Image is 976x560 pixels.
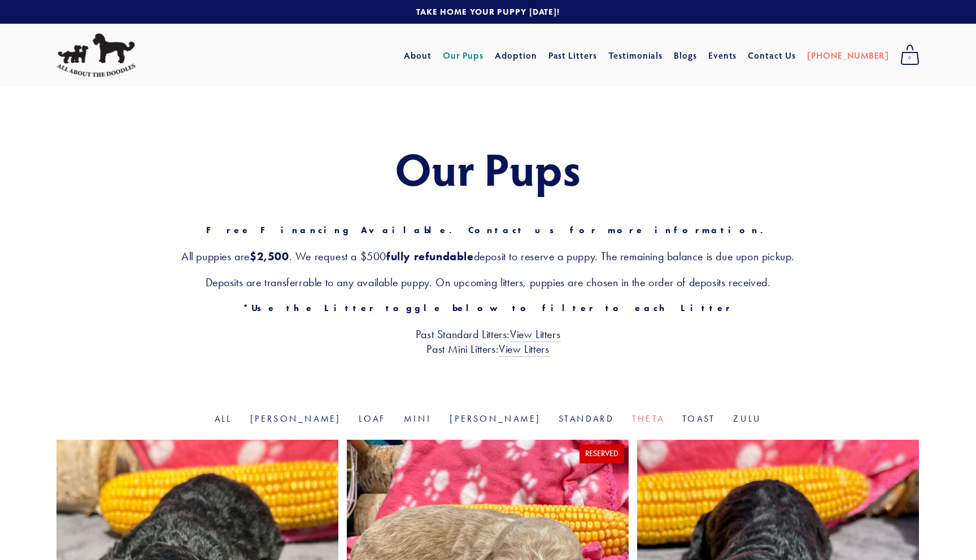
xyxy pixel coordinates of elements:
a: Loaf [359,413,386,424]
a: [PERSON_NAME] [450,413,541,424]
a: Blogs [674,45,697,65]
a: View Litters [510,327,560,342]
a: Standard [559,413,614,424]
a: [PHONE_NUMBER] [807,45,889,65]
strong: fully refundable [386,250,474,263]
a: Adoption [495,45,537,65]
a: Mini [404,413,432,424]
a: Zulu [733,413,761,424]
strong: *Use the Litter toggle below to filter to each Litter [243,303,733,313]
a: All [215,413,232,424]
a: Past Litters [548,49,598,61]
a: About [404,45,432,65]
a: Contact Us [748,45,796,65]
h3: Past Standard Litters: Past Mini Litters: [56,327,920,356]
a: Our Pups [443,45,484,65]
a: Events [708,45,737,65]
strong: Free Financing Available. Contact us for more information. [206,225,770,235]
a: Theta [632,413,664,424]
a: View Litters [499,342,549,357]
a: 0 items in cart [895,41,925,69]
a: [PERSON_NAME] [250,413,341,424]
strong: $2,500 [250,250,289,263]
img: All About The Doodles [56,33,136,77]
h1: Our Pups [56,143,920,193]
h3: Deposits are transferrable to any available puppy. On upcoming litters, puppies are chosen in the... [56,275,920,290]
span: 0 [900,51,920,65]
a: Toast [682,413,715,424]
h3: All puppies are . We request a $500 deposit to reserve a puppy. The remaining balance is due upon... [56,249,920,264]
a: Testimonials [608,45,663,65]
